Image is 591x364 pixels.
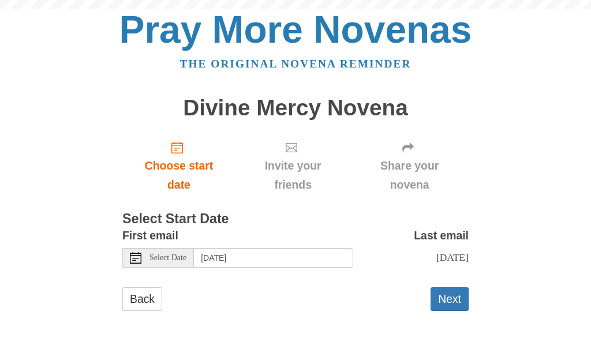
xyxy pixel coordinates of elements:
div: Click "Next" to confirm your start date first. [235,132,350,200]
span: [DATE] [436,252,469,263]
span: Choose start date [134,156,224,194]
div: Click "Next" to confirm your start date first. [350,132,469,200]
h3: Select Start Date [122,212,469,227]
span: Share your novena [362,156,457,194]
button: Next [431,287,469,311]
a: Choose start date [122,132,235,200]
a: Back [122,287,162,311]
span: Invite your friends [247,156,339,194]
span: Select Date [149,254,186,262]
a: Pray More Novenas [119,8,472,51]
h1: Divine Mercy Novena [122,96,469,121]
label: Last email [414,226,469,245]
label: First email [122,226,178,245]
a: The original novena reminder [180,58,412,70]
